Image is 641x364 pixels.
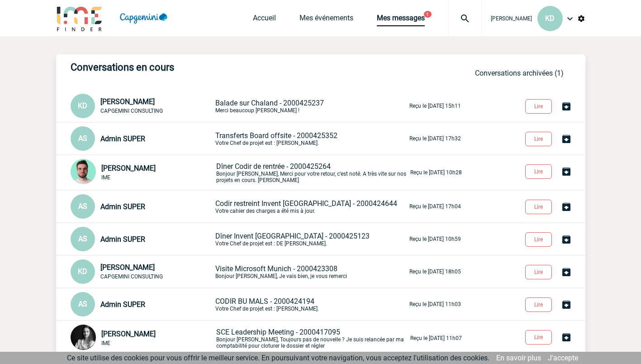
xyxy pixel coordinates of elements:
[71,134,461,142] a: AS Admin SUPER Transferts Board offsite - 2000425352Votre Chef de projet est : [PERSON_NAME]. Reç...
[100,273,163,280] span: CAPGEMINI CONSULTING
[215,131,408,146] p: Votre Chef de projet est : [PERSON_NAME].
[67,354,489,362] span: Ce site utilise des cookies pour vous offrir le meilleur service. En poursuivant votre navigation...
[216,162,408,183] p: Bonjour [PERSON_NAME], Merci pour votre retour, c'est noté. A très vite sur nos projets en cours....
[215,199,408,214] p: Votre cahier des charges a été mis à jour.
[71,267,461,275] a: KD [PERSON_NAME] CAPGEMINI CONSULTING Visite Microsoft Munich - 2000423308Bonjour [PERSON_NAME], ...
[561,201,572,212] img: Archiver la conversation
[100,263,155,272] span: [PERSON_NAME]
[71,159,214,186] div: Conversation privée : Client - Agence
[100,202,145,211] span: Admin SUPER
[100,97,155,106] span: [PERSON_NAME]
[71,62,342,73] h3: Conversations en cours
[71,126,214,151] div: Conversation privée : Client - Agence
[101,340,110,346] span: IME
[78,267,87,276] span: KD
[475,69,564,77] a: Conversations archivées (1)
[215,131,337,140] span: Transferts Board offsite - 2000425352
[101,164,156,172] span: [PERSON_NAME]
[410,335,462,341] p: Reçu le [DATE] 11h07
[71,292,214,316] div: Conversation privée : Client - Agence
[409,135,461,142] p: Reçu le [DATE] 17h32
[71,159,96,184] img: 121547-2.png
[56,5,103,31] img: IME-Finder
[71,325,96,350] img: 121546-0.jpg
[525,164,552,179] button: Lire
[409,203,461,210] p: Reçu le [DATE] 17h04
[525,330,552,345] button: Lire
[561,332,572,343] img: Archiver la conversation
[409,236,461,242] p: Reçu le [DATE] 10h59
[71,94,214,118] div: Conversation privée : Client - Agence
[518,267,561,276] a: Lire
[518,300,561,308] a: Lire
[518,332,561,341] a: Lire
[561,166,572,177] img: Archiver la conversation
[71,168,462,176] a: [PERSON_NAME] IME Dîner Codir de rentrée - 2000425264Bonjour [PERSON_NAME], Merci pour votre reto...
[410,169,462,176] p: Reçu le [DATE] 10h28
[215,264,337,273] span: Visite Microsoft Munich - 2000423308
[377,14,425,26] a: Mes messages
[525,297,552,312] button: Lire
[518,202,561,211] a: Lire
[101,330,156,338] span: [PERSON_NAME]
[409,301,461,307] p: Reçu le [DATE] 11h03
[216,162,331,171] span: Dîner Codir de rentrée - 2000425264
[518,134,561,143] a: Lire
[71,227,214,251] div: Conversation privée : Client - Agence
[525,99,552,114] button: Lire
[215,297,408,312] p: Votre Chef de projet est : [PERSON_NAME].
[78,202,87,211] span: AS
[518,235,561,243] a: Lire
[71,333,462,342] a: [PERSON_NAME] IME SCE Leadership Meeting - 2000417095Bonjour [PERSON_NAME], Toujours pas de nouve...
[216,328,340,336] span: SCE Leadership Meeting - 2000417095
[71,101,461,110] a: KD [PERSON_NAME] CAPGEMINI CONSULTING Balade sur Chaland - 2000425237Merci beaucoup [PERSON_NAME]...
[525,200,552,214] button: Lire
[100,108,163,114] span: CAPGEMINI CONSULTING
[409,268,461,275] p: Reçu le [DATE] 18h05
[215,297,314,306] span: CODIR BU MALS - 2000424194
[216,328,408,349] p: Bonjour [PERSON_NAME], Toujours pas de nouvelle ? Je suis relancée par ma comptabilité pour clotu...
[561,101,572,112] img: Archiver la conversation
[78,134,87,143] span: AS
[215,264,408,279] p: Bonjour [PERSON_NAME], Je vais bien, je vous remerci
[525,265,552,279] button: Lire
[545,14,555,23] span: KD
[561,299,572,310] img: Archiver la conversation
[101,174,110,181] span: IME
[409,103,461,109] p: Reçu le [DATE] 15h11
[561,234,572,245] img: Archiver la conversation
[496,354,541,362] a: En savoir plus
[215,99,324,107] span: Balade sur Chaland - 2000425237
[491,15,532,22] span: [PERSON_NAME]
[215,99,408,114] p: Merci beaucoup [PERSON_NAME] !
[78,235,87,243] span: AS
[548,354,578,362] a: J'accepte
[518,167,561,175] a: Lire
[78,300,87,308] span: AS
[71,259,214,284] div: Conversation privée : Client - Agence
[71,194,214,219] div: Conversation privée : Client - Agence
[561,134,572,144] img: Archiver la conversation
[253,14,276,26] a: Accueil
[100,300,145,309] span: Admin SUPER
[100,134,145,143] span: Admin SUPER
[299,14,353,26] a: Mes événements
[525,132,552,146] button: Lire
[71,299,461,308] a: AS Admin SUPER CODIR BU MALS - 2000424194Votre Chef de projet est : [PERSON_NAME]. Reçu le [DATE]...
[424,11,432,18] button: 1
[525,232,552,247] button: Lire
[215,232,370,240] span: Dîner Invent [GEOGRAPHIC_DATA] - 2000425123
[215,232,408,247] p: Votre Chef de projet est : DE [PERSON_NAME].
[71,234,461,243] a: AS Admin SUPER Dîner Invent [GEOGRAPHIC_DATA] - 2000425123Votre Chef de projet est : DE [PERSON_N...
[215,199,397,208] span: Codir restreint Invent [GEOGRAPHIC_DATA] - 2000424644
[71,325,214,352] div: Conversation privée : Client - Agence
[518,101,561,110] a: Lire
[78,101,87,110] span: KD
[100,235,145,244] span: Admin SUPER
[561,267,572,278] img: Archiver la conversation
[71,201,461,210] a: AS Admin SUPER Codir restreint Invent [GEOGRAPHIC_DATA] - 2000424644Votre cahier des charges a ét...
